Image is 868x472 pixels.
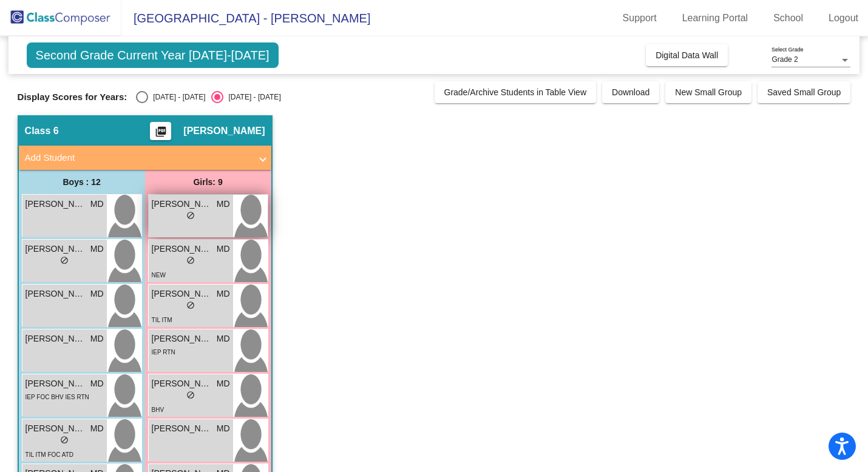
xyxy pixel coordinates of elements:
[612,87,649,97] span: Download
[435,81,597,103] button: Grade/Archive Students in Table View
[152,272,166,278] span: NEW
[18,92,127,103] span: Display Scores for Years:
[217,198,230,211] span: MD
[673,8,758,28] a: Learning Portal
[145,170,271,194] div: Girls: 9
[186,301,195,309] span: do_not_disturb_alt
[27,42,279,68] span: Second Grade Current Year [DATE]-[DATE]
[90,198,104,211] span: MD
[819,8,868,28] a: Logout
[25,394,89,400] span: IEP FOC BHV IES RTN
[60,436,69,444] span: do_not_disturb_alt
[154,126,168,143] mat-icon: picture_as_pdf
[150,122,171,140] button: Print Students Details
[217,377,230,390] span: MD
[217,422,230,435] span: MD
[223,92,280,103] div: [DATE] - [DATE]
[148,92,205,103] div: [DATE] - [DATE]
[121,8,370,28] span: [GEOGRAPHIC_DATA] - [PERSON_NAME]
[771,55,798,64] span: Grade 2
[186,256,195,265] span: do_not_disturb_alt
[152,317,172,323] span: TIL ITM
[217,288,230,300] span: MD
[90,288,104,300] span: MD
[19,170,145,194] div: Boys : 12
[136,91,280,103] mat-radio-group: Select an option
[90,243,104,255] span: MD
[152,288,212,300] span: [PERSON_NAME]
[25,451,73,458] span: TIL ITM FOC ATD
[25,422,86,435] span: [PERSON_NAME]
[60,256,69,265] span: do_not_disturb_alt
[217,332,230,345] span: MD
[90,377,104,390] span: MD
[152,406,164,413] span: BHV
[152,349,175,356] span: IEP RTN
[19,146,271,170] mat-expansion-panel-header: Add Student
[152,243,212,255] span: [PERSON_NAME] "[PERSON_NAME]" [PERSON_NAME]
[152,332,212,345] span: [PERSON_NAME]
[675,87,742,97] span: New Small Group
[183,125,265,137] span: [PERSON_NAME]
[152,198,212,211] span: [PERSON_NAME]
[767,87,841,97] span: Saved Small Group
[764,8,813,28] a: School
[90,422,104,435] span: MD
[758,81,850,103] button: Saved Small Group
[656,50,718,60] span: Digital Data Wall
[25,125,59,137] span: Class 6
[217,243,230,255] span: MD
[25,332,86,345] span: [PERSON_NAME]
[25,243,86,255] span: [PERSON_NAME]
[152,377,212,390] span: [PERSON_NAME]
[613,8,666,28] a: Support
[186,211,195,220] span: do_not_disturb_alt
[152,422,212,435] span: [PERSON_NAME]
[25,377,86,390] span: [PERSON_NAME]
[665,81,751,103] button: New Small Group
[444,87,587,97] span: Grade/Archive Students in Table View
[25,198,86,211] span: [PERSON_NAME]
[90,332,104,345] span: MD
[602,81,659,103] button: Download
[646,44,728,66] button: Digital Data Wall
[186,391,195,399] span: do_not_disturb_alt
[25,288,86,300] span: [PERSON_NAME]
[25,151,251,165] mat-panel-title: Add Student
